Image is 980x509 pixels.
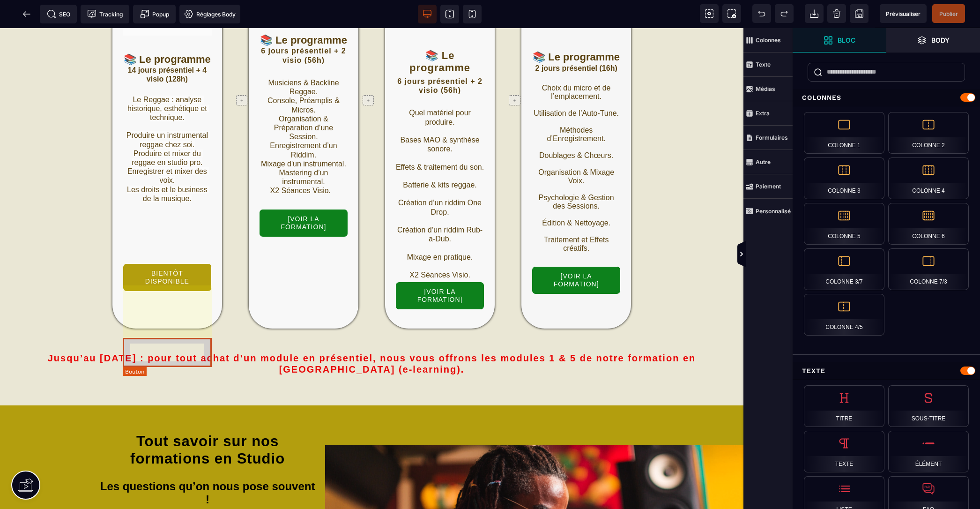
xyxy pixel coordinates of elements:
[535,36,617,44] b: 2 jours présentiel (16h)
[756,61,771,68] strong: Texte
[128,38,207,55] b: 14 jours présentiel + 4 visio (128h)
[756,183,781,190] strong: Paiement
[931,37,950,44] strong: Body
[743,52,793,77] span: Texte
[28,320,715,352] h2: Jusqu’au [DATE] : pour tout achat d’un module en présentiel, nous vous offrons les modules 1 & 5 ...
[804,385,884,427] div: Titre
[939,10,958,17] span: Publier
[886,10,921,17] span: Prévisualiser
[888,431,969,472] div: Élément
[123,235,212,263] button: BIENTÔT DISPONIBLE
[532,238,621,266] button: [VOIR LA FORMATION]
[184,9,236,19] span: Réglages Body
[804,294,884,336] div: Colonne 4/5
[743,28,793,52] span: Colonnes
[888,157,969,199] div: Colonne 4
[888,112,969,154] div: Colonne 2
[756,134,788,141] strong: Formulaires
[179,5,240,23] span: Favicon
[533,23,620,35] b: 📚 Le programme
[932,4,965,23] span: Enregistrer le contenu
[743,101,793,126] span: Extra
[87,9,123,19] span: Tracking
[722,4,741,23] span: Capture d'écran
[81,5,129,23] span: Code de suivi
[793,240,802,269] span: Afficher les vues
[775,4,794,23] span: Rétablir
[804,112,884,154] div: Colonne 1
[793,362,980,380] div: Texte
[756,158,771,165] strong: Autre
[756,85,775,92] strong: Médias
[804,157,884,199] div: Colonne 3
[395,254,484,282] button: [VOIR LA FORMATION]
[804,248,884,290] div: Colonne 3/7
[804,431,884,472] div: Texte
[396,81,484,251] span: Bases MAO & synthèse sonore. Effets & traitement du son. Batterie & kits reggae. Création d’un ri...
[793,28,886,52] span: Ouvrir les blocs
[743,174,793,199] span: Paiement
[743,150,793,174] span: Autre
[743,126,793,150] span: Formulaires
[793,89,980,106] div: Colonnes
[850,4,869,23] span: Enregistrer
[133,5,176,23] span: Créer une alerte modale
[888,203,969,245] div: Colonne 6
[440,5,459,23] span: Voir tablette
[838,37,855,44] strong: Bloc
[261,51,346,166] span: Musiciens & Backline Reggae. Console, Préamplis & Micros. Organisation & Préparation d’une Sessio...
[888,248,969,290] div: Colonne 7/3
[409,81,473,97] span: Quel matériel pour produire.
[880,4,927,23] span: Aperçu
[47,9,70,19] span: SEO
[97,400,318,444] h1: Tout savoir sur nos formations en Studio
[756,208,791,215] strong: Personnalisé
[752,4,771,23] span: Défaire
[700,4,719,23] span: Voir les composants
[140,9,169,19] span: Popup
[805,4,824,23] span: Importer
[260,6,347,18] b: 📚 Le programme
[124,25,211,37] b: 📚 Le programme
[40,5,77,23] span: Métadata SEO
[409,22,470,45] b: 📚 Le programme
[886,28,980,52] span: Ouvrir les calques
[756,110,770,117] strong: Extra
[804,203,884,245] div: Colonne 5
[418,5,437,23] span: Voir bureau
[397,49,485,66] b: 6 jours présentiel + 2 visio (56h)
[97,452,318,479] h1: Les questions qu’on nous pose souvent !
[743,199,793,223] span: Personnalisé
[126,67,210,174] span: Le Reggae : analyse historique, esthétique et technique. Produire un instrumental reggae chez soi...
[827,4,846,23] span: Nettoyage
[259,181,348,209] button: [VOIR LA FORMATION]
[463,5,482,23] span: Voir mobile
[743,77,793,101] span: Médias
[17,5,36,23] span: Retour
[261,19,349,36] b: 6 jours présentiel + 2 visio (56h)
[756,37,781,44] strong: Colonnes
[888,385,969,427] div: Sous-titre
